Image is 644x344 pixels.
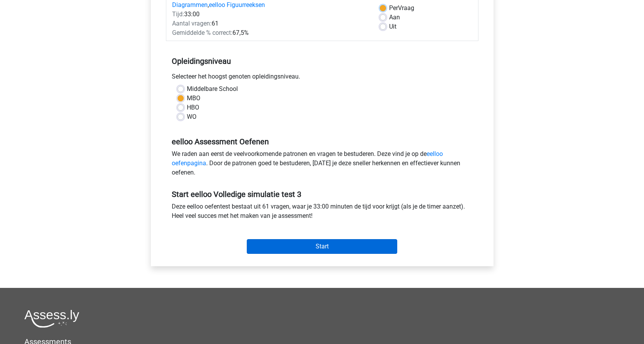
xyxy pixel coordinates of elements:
h5: Start eelloo Volledige simulatie test 3 [172,190,473,199]
div: 61 [166,19,374,28]
span: Gemiddelde % correct: [172,29,232,36]
div: 67,5% [166,28,374,38]
label: Aan [389,13,400,22]
label: Middelbare School [187,84,238,94]
label: Uit [389,22,396,31]
h5: Opleidingsniveau [172,53,473,69]
span: Aantal vragen: [172,20,212,27]
label: HBO [187,103,199,112]
div: Deze eelloo oefentest bestaat uit 61 vragen, waar je 33:00 minuten de tijd voor krijgt (als je de... [166,202,478,224]
h5: eelloo Assessment Oefenen [172,137,473,146]
a: eelloo Figuurreeksen [209,1,265,9]
div: Selecteer het hoogst genoten opleidingsniveau. [166,72,478,84]
label: Vraag [389,3,414,13]
div: 33:00 [166,10,374,19]
label: WO [187,112,196,122]
span: Tijd: [172,10,184,18]
input: Start [247,239,397,254]
img: Assessly logo [24,310,79,328]
div: We raden aan eerst de veelvoorkomende patronen en vragen te bestuderen. Deze vind je op de . Door... [166,149,478,180]
span: Per [389,4,398,12]
label: MBO [187,94,200,103]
